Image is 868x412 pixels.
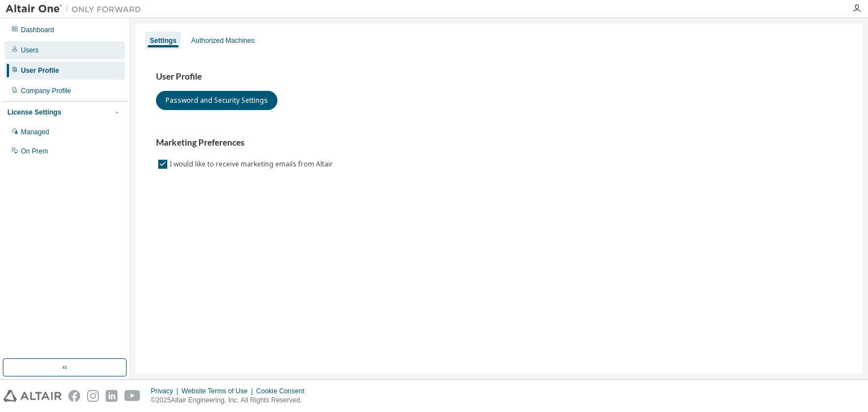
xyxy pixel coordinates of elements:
h3: User Profile [156,71,842,82]
div: Settings [150,36,176,45]
div: Company Profile [21,86,71,95]
img: Altair One [6,3,147,15]
img: linkedin.svg [106,390,118,402]
div: Cookie Consent [256,387,311,396]
div: License Settings [7,108,61,117]
div: Users [21,46,38,55]
img: altair_logo.svg [3,390,62,402]
img: facebook.svg [68,390,80,402]
h3: Marketing Preferences [156,137,842,148]
div: Authorized Machines [191,36,254,45]
div: Privacy [151,387,181,396]
div: Dashboard [21,25,54,34]
div: Website Terms of Use [181,387,256,396]
button: Password and Security Settings [156,91,277,110]
img: instagram.svg [87,390,99,402]
div: Managed [21,128,49,137]
label: I would like to receive marketing emails from Altair [170,157,335,171]
div: User Profile [21,66,59,75]
p: © 2025 Altair Engineering, Inc. All Rights Reserved. [151,396,311,405]
div: On Prem [21,147,48,156]
img: youtube.svg [124,390,141,402]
